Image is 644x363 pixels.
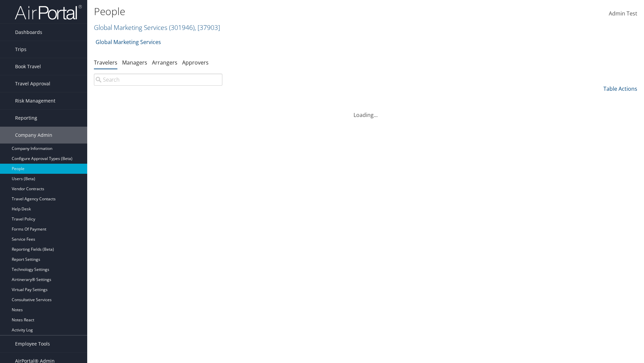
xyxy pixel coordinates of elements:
img: airportal-logo.png [15,4,82,20]
span: Book Travel [15,58,41,75]
a: Admin Test [609,3,637,24]
span: , [ 37903 ] [195,23,220,32]
a: Approvers [182,59,209,66]
span: Company Admin [15,127,52,144]
a: Table Actions [603,85,637,92]
a: Global Marketing Services [94,23,220,32]
span: ( 301946 ) [169,23,195,32]
a: Travelers [94,59,117,66]
span: Risk Management [15,92,55,109]
div: Loading... [94,103,637,119]
a: Global Marketing Services [96,35,161,49]
span: Employee Tools [15,335,50,352]
span: Travel Approval [15,75,50,92]
span: Trips [15,41,26,58]
span: Reporting [15,110,37,126]
span: Dashboards [15,24,42,41]
input: Search [94,74,222,86]
h1: People [94,4,456,18]
span: Admin Test [609,10,637,17]
a: Arrangers [152,59,177,66]
a: Managers [122,59,147,66]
